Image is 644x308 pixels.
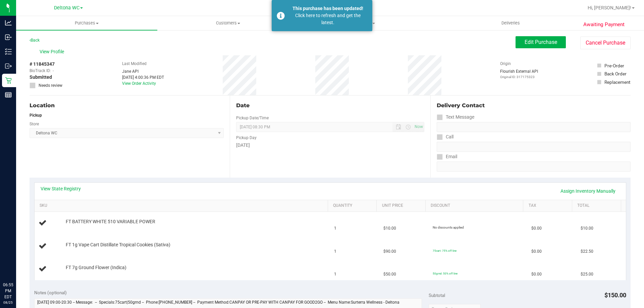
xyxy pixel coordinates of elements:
[5,34,12,41] inline-svg: Inbound
[30,102,224,110] div: Location
[54,5,79,11] span: Deltona WC
[577,203,618,208] a: Total
[30,74,52,81] span: Submitted
[383,271,396,278] span: $50.00
[433,226,464,229] span: No discounts applied
[158,20,298,26] span: Customers
[588,5,631,10] span: Hi, [PERSON_NAME]!
[437,112,474,122] label: Text Message
[122,61,147,67] label: Last Modified
[157,16,299,30] a: Customers
[604,79,630,85] div: Replacement
[531,271,542,278] span: $0.00
[437,132,453,142] label: Call
[16,20,157,26] span: Purchases
[66,242,170,248] span: FT 1g Vape Cart Distillate Tropical Cookies (Sativa)
[30,38,40,43] a: Back
[382,203,423,208] a: Unit Price
[236,115,269,121] label: Pickup Date/Time
[531,248,542,255] span: $0.00
[5,48,12,55] inline-svg: Inventory
[433,249,457,252] span: 75cart: 75% off line
[492,20,529,26] span: Deliveries
[556,185,620,197] a: Assign Inventory Manually
[40,203,325,208] a: SKU
[34,290,67,295] span: Notes (optional)
[529,203,570,208] a: Tax
[525,39,557,45] span: Edit Purchase
[433,272,458,275] span: 50grnd: 50% off line
[383,225,396,232] span: $10.00
[288,5,367,12] div: This purchase has been updated!
[437,142,631,152] input: Format: (999) 999-9999
[40,48,66,55] span: View Profile
[583,21,625,28] span: Awaiting Payment
[431,203,521,208] a: Discount
[437,122,631,132] input: Format: (999) 999-9999
[604,62,624,69] div: Pre-Order
[16,16,157,30] a: Purchases
[334,271,336,278] span: 1
[288,12,367,26] div: Click here to refresh and get the latest.
[236,102,424,110] div: Date
[5,91,12,98] inline-svg: Reports
[604,292,626,299] span: $150.00
[500,68,538,79] div: Flourish External API
[383,248,396,255] span: $90.00
[66,264,126,271] span: FT 7g Ground Flower (Indica)
[516,36,566,48] button: Edit Purchase
[122,74,164,80] div: [DATE] 4:00:36 PM EDT
[531,225,542,232] span: $0.00
[437,152,457,162] label: Email
[30,113,42,118] strong: Pickup
[3,300,13,305] p: 08/25
[122,68,164,74] div: Jane API
[581,225,593,232] span: $10.00
[334,248,336,255] span: 1
[429,293,445,298] span: Subtotal
[5,19,12,26] inline-svg: Analytics
[66,219,155,225] span: FT BATTERY WHITE 510 VARIABLE POWER
[5,63,12,69] inline-svg: Outbound
[39,82,62,88] span: Needs review
[236,142,424,149] div: [DATE]
[3,282,13,300] p: 06:55 PM EDT
[581,271,593,278] span: $25.00
[122,81,156,86] a: View Order Activity
[440,16,581,30] a: Deliveries
[437,102,631,110] div: Delivery Contact
[7,254,27,274] iframe: Resource center
[30,121,39,127] label: Store
[53,68,54,74] span: -
[580,37,631,49] button: Cancel Purchase
[30,68,51,74] span: BioTrack ID:
[604,70,627,77] div: Back Order
[500,61,511,67] label: Origin
[41,185,81,192] a: View State Registry
[581,248,593,255] span: $22.50
[30,61,55,68] span: # 11845347
[5,77,12,84] inline-svg: Retail
[236,135,257,141] label: Pickup Day
[333,203,374,208] a: Quantity
[334,225,336,232] span: 1
[500,74,538,79] p: Original ID: 317175323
